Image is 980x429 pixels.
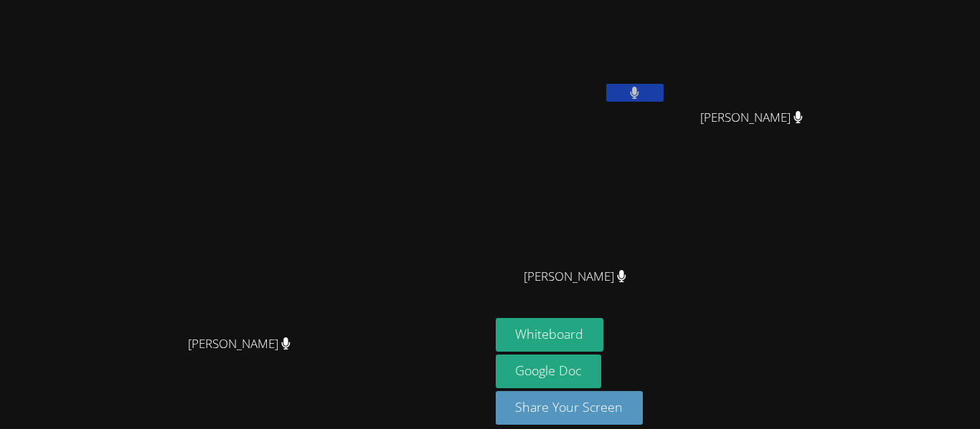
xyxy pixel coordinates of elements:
[700,107,803,128] span: [PERSON_NAME]
[496,391,644,425] button: Share Your Screen
[188,334,291,355] span: [PERSON_NAME]
[496,355,602,388] a: Google Doc
[524,266,626,287] span: [PERSON_NAME]
[496,318,604,352] button: Whiteboard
